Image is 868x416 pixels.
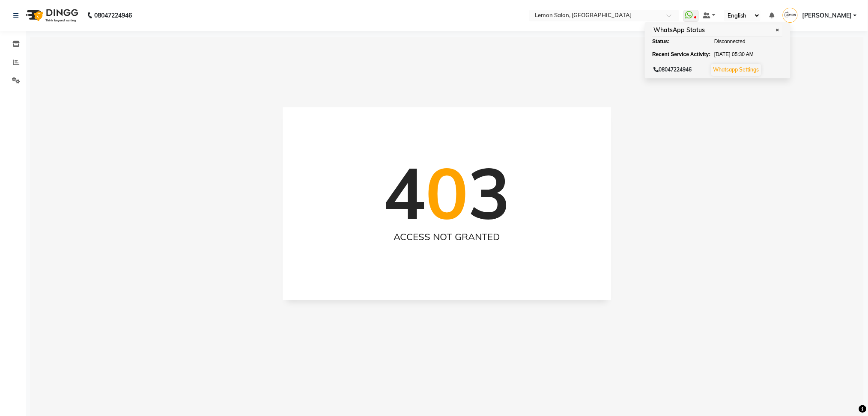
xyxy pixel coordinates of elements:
[783,8,798,23] img: Umang Satra
[22,3,81,27] img: logo
[426,148,468,237] span: 0
[383,150,510,235] h1: 4 3
[774,27,781,33] span: ✕
[714,51,731,58] span: [DATE]
[802,11,852,20] span: [PERSON_NAME]
[94,3,132,27] b: 08047224946
[652,24,783,36] div: WhatsApp Status
[732,51,754,58] span: 05:30 AM
[713,66,759,73] a: Whatsapp Settings
[654,66,692,73] span: 08047224946
[652,38,699,45] div: Status:
[300,231,594,242] h2: ACCESS NOT GRANTED
[711,64,761,76] button: Whatsapp Settings
[652,51,699,58] div: Recent Service Activity:
[714,38,746,45] span: Disconnected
